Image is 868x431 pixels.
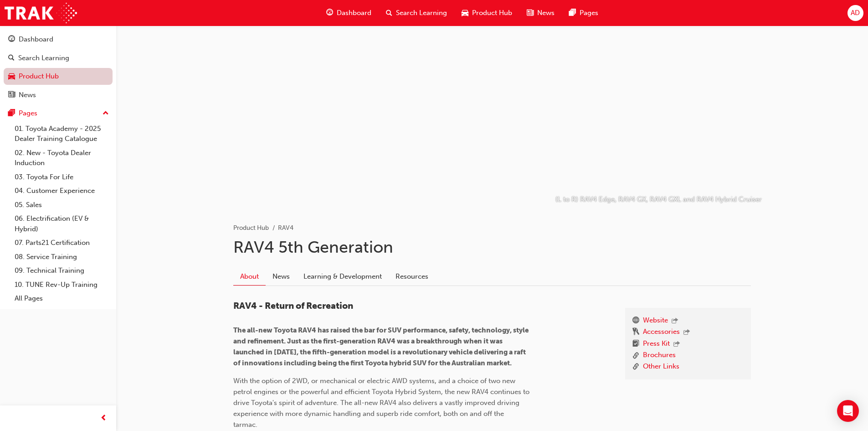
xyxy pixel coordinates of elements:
[569,7,576,19] span: pages-icon
[643,315,668,327] a: Website
[580,8,598,18] span: Pages
[4,68,113,85] a: Product Hub
[527,7,534,19] span: news-icon
[847,5,863,21] button: AD
[8,73,15,81] span: car-icon
[19,90,36,100] div: News
[11,170,113,184] a: 03. Toyota For Life
[11,122,113,146] a: 01. Toyota Academy - 2025 Dealer Training Catalogue
[386,7,392,19] span: search-icon
[18,53,69,63] div: Search Learning
[672,317,678,325] span: outbound-icon
[4,29,113,105] button: DashboardSearch LearningProduct HubNews
[462,7,468,19] span: car-icon
[4,105,113,122] button: Pages
[11,146,113,170] a: 02. New - Toyota Dealer Induction
[643,350,676,361] a: Brochures
[562,4,606,22] a: pages-iconPages
[379,4,454,22] a: search-iconSearch Learning
[11,250,113,264] a: 08. Service Training
[11,236,113,250] a: 07. Parts21 Certification
[233,224,269,232] a: Product Hub
[472,8,512,18] span: Product Hub
[319,4,379,22] a: guage-iconDashboard
[266,268,297,285] a: News
[673,341,680,348] span: outbound-icon
[11,198,113,212] a: 05. Sales
[11,264,113,278] a: 09. Technical Training
[632,327,639,338] span: keys-icon
[4,87,113,104] a: News
[683,329,690,337] span: outbound-icon
[100,413,107,424] span: prev-icon
[326,7,333,19] span: guage-icon
[396,8,447,18] span: Search Learning
[11,291,113,306] a: All Pages
[632,361,639,373] span: link-icon
[537,8,555,18] span: News
[103,108,109,119] span: up-icon
[632,350,639,361] span: link-icon
[8,91,15,99] span: news-icon
[233,377,531,429] span: With the option of 2WD, or mechanical or electric AWD systems, and a choice of two new petrol eng...
[11,278,113,292] a: 10. TUNE Rev-Up Training
[11,184,113,198] a: 04. Customer Experience
[11,212,113,236] a: 06. Electrification (EV & Hybrid)
[233,268,266,286] a: About
[837,400,859,422] div: Open Intercom Messenger
[643,361,679,373] a: Other Links
[5,3,77,23] img: Trak
[233,326,530,367] span: The all-new Toyota RAV4 has raised the bar for SUV performance, safety, technology, style and ref...
[643,327,680,338] a: Accessories
[8,109,15,118] span: pages-icon
[297,268,389,285] a: Learning & Development
[389,268,435,285] a: Resources
[233,301,353,311] span: RAV4 - Return of Recreation
[19,34,53,45] div: Dashboard
[643,338,670,350] a: Press Kit
[337,8,371,18] span: Dashboard
[851,8,860,18] span: AD
[519,4,562,22] a: news-iconNews
[4,31,113,48] a: Dashboard
[8,36,15,44] span: guage-icon
[454,4,519,22] a: car-iconProduct Hub
[8,54,15,62] span: search-icon
[4,50,113,67] a: Search Learning
[278,223,293,234] li: RAV4
[632,315,639,327] span: www-icon
[632,338,639,350] span: booktick-icon
[233,237,751,257] h1: RAV4 5th Generation
[19,108,37,119] div: Pages
[555,194,762,205] p: (L to R) RAV4 Edge, RAV4 GX, RAV4 GXL and RAV4 Hybrid Cruiser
